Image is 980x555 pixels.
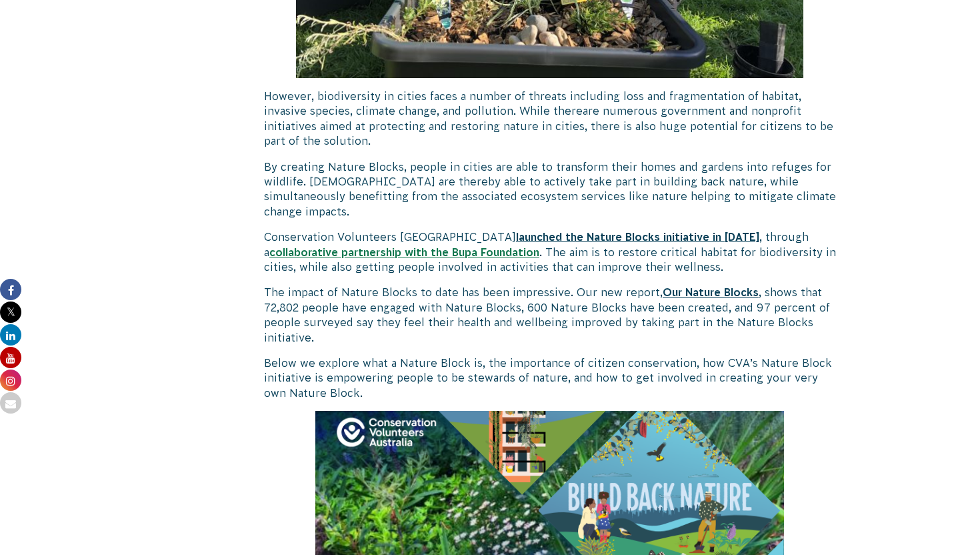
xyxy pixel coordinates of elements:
[264,161,836,217] span: By creating Nature Blocks, people in cities are able to transform their homes and gardens into re...
[264,231,809,257] span: , through a
[264,231,516,243] span: Conservation Volunteers [GEOGRAPHIC_DATA]
[269,246,539,258] a: collaborative partnership with the Bupa Foundation
[264,357,832,399] span: Below we explore what a Nature Block is, the importance of citizen conservation, how CVA’s Nature...
[516,231,759,243] a: launched the Nature Blocks initiative in [DATE]
[264,105,833,147] span: are numerous government and nonprofit initiatives aimed at protecting and restoring nature in cit...
[455,105,583,117] span: d pollution. While there
[264,90,801,117] span: However, biodiversity in cities faces a number of threats including loss and fragmentation of hab...
[663,286,759,298] a: Our Nature Blocks
[264,286,830,343] span: The impact of Nature Blocks to date has been impressive. Our new report, , shows that 72,802 peop...
[264,246,836,273] span: . The aim is to restore critical habitat for biodiversity in cities, while also getting people in...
